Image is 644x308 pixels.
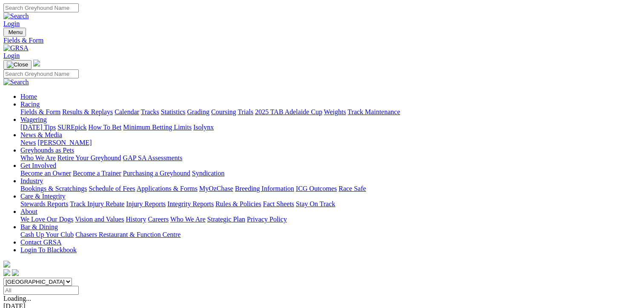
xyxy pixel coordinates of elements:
[20,200,68,207] a: Stewards Reports
[123,170,190,177] a: Purchasing a Greyhound
[3,12,29,20] img: Search
[296,200,335,207] a: Stay On Track
[20,139,36,146] a: News
[296,185,337,192] a: ICG Outcomes
[3,295,31,302] span: Loading...
[20,239,61,246] a: Contact GRSA
[20,101,40,108] a: Racing
[20,108,641,116] div: Racing
[75,231,180,238] a: Chasers Restaurant & Function Centre
[37,139,92,146] a: [PERSON_NAME]
[20,93,37,100] a: Home
[114,108,139,115] a: Calendar
[20,193,66,200] a: Care & Integrity
[73,170,121,177] a: Become a Trainer
[207,216,245,223] a: Strategic Plan
[3,78,29,86] img: Search
[33,60,40,66] img: logo-grsa-white.png
[20,216,73,223] a: We Love Our Dogs
[20,139,641,147] div: News & Media
[3,261,10,268] img: logo-grsa-white.png
[7,61,28,68] img: Close
[215,200,261,207] a: Rules & Policies
[20,216,641,223] div: About
[12,269,19,276] img: twitter.svg
[3,286,79,295] input: Select date
[148,216,169,223] a: Careers
[123,124,192,131] a: Minimum Betting Limits
[89,185,135,192] a: Schedule of Fees
[3,20,20,27] a: Login
[20,177,43,184] a: Industry
[3,269,10,276] img: facebook.svg
[3,3,79,12] input: Search
[3,37,641,44] a: Fields & Form
[57,154,121,161] a: Retire Your Greyhound
[167,200,214,207] a: Integrity Reports
[3,52,20,59] a: Login
[57,124,86,131] a: SUREpick
[20,108,60,115] a: Fields & Form
[89,124,122,131] a: How To Bet
[324,108,346,115] a: Weights
[3,28,26,37] button: Toggle navigation
[20,124,56,131] a: [DATE] Tips
[3,60,31,69] button: Toggle navigation
[20,200,641,208] div: Care & Integrity
[235,185,294,192] a: Breeding Information
[238,108,253,115] a: Trials
[263,200,294,207] a: Fact Sheets
[20,131,62,138] a: News & Media
[20,223,58,230] a: Bar & Dining
[126,216,146,223] a: History
[255,108,322,115] a: 2025 TAB Adelaide Cup
[20,185,87,192] a: Bookings & Scratchings
[75,216,124,223] a: Vision and Values
[20,162,56,169] a: Get Involved
[187,108,209,115] a: Grading
[123,154,183,161] a: GAP SA Assessments
[20,231,641,239] div: Bar & Dining
[247,216,287,223] a: Privacy Policy
[20,185,641,193] div: Industry
[192,170,224,177] a: Syndication
[161,108,186,115] a: Statistics
[20,231,74,238] a: Cash Up Your Club
[3,44,29,52] img: GRSA
[20,154,56,161] a: Who We Are
[170,216,206,223] a: Who We Are
[126,200,166,207] a: Injury Reports
[20,116,47,123] a: Wagering
[62,108,113,115] a: Results & Replays
[20,154,641,162] div: Greyhounds as Pets
[20,246,77,253] a: Login To Blackbook
[199,185,233,192] a: MyOzChase
[3,69,79,78] input: Search
[20,170,71,177] a: Become an Owner
[193,124,214,131] a: Isolynx
[20,170,641,177] div: Get Involved
[141,108,159,115] a: Tracks
[70,200,124,207] a: Track Injury Rebate
[348,108,400,115] a: Track Maintenance
[20,147,74,154] a: Greyhounds as Pets
[20,124,641,131] div: Wagering
[211,108,236,115] a: Coursing
[338,185,366,192] a: Race Safe
[9,29,23,35] span: Menu
[137,185,197,192] a: Applications & Forms
[20,208,37,215] a: About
